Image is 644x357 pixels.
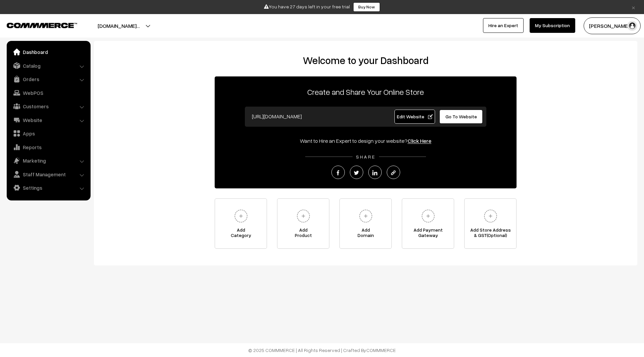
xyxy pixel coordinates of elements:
[8,168,88,180] a: Staff Management
[394,110,435,124] a: Edit Website
[353,154,379,160] span: SHARE
[8,87,88,99] a: WebPOS
[627,21,637,31] img: user
[402,198,454,249] a: Add PaymentGateway
[294,207,313,225] img: plus.svg
[357,207,375,225] img: plus.svg
[465,227,516,241] span: Add Store Address & GST(Optional)
[277,227,329,241] span: Add Product
[353,2,380,12] a: Buy Now
[8,73,88,85] a: Orders
[8,114,88,126] a: Website
[483,18,524,33] a: Hire an Expert
[8,141,88,153] a: Reports
[7,23,77,28] img: COMMMERCE
[232,207,250,225] img: plus.svg
[481,207,500,225] img: plus.svg
[530,18,575,33] a: My Subscription
[397,114,433,119] span: Edit Website
[408,137,431,144] a: Click Here
[8,127,88,139] a: Apps
[215,86,517,98] p: Create and Share Your Online Store
[101,54,631,66] h2: Welcome to your Dashboard
[340,227,391,241] span: Add Domain
[366,347,396,353] a: COMMMERCE
[419,207,437,225] img: plus.svg
[464,198,517,249] a: Add Store Address& GST(Optional)
[8,60,88,72] a: Catalog
[439,110,483,124] a: Go To Website
[74,17,163,34] button: [DOMAIN_NAME]…
[215,198,267,249] a: AddCategory
[7,21,65,29] a: COMMMERCE
[8,100,88,112] a: Customers
[2,2,642,12] div: You have 27 days left in your free trial
[8,182,88,194] a: Settings
[584,17,641,34] button: [PERSON_NAME]
[277,198,329,249] a: AddProduct
[8,155,88,167] a: Marketing
[629,3,638,11] a: ×
[215,137,517,145] div: Want to Hire an Expert to design your website?
[8,46,88,58] a: Dashboard
[445,114,477,119] span: Go To Website
[339,198,392,249] a: AddDomain
[215,227,267,241] span: Add Category
[402,227,454,241] span: Add Payment Gateway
